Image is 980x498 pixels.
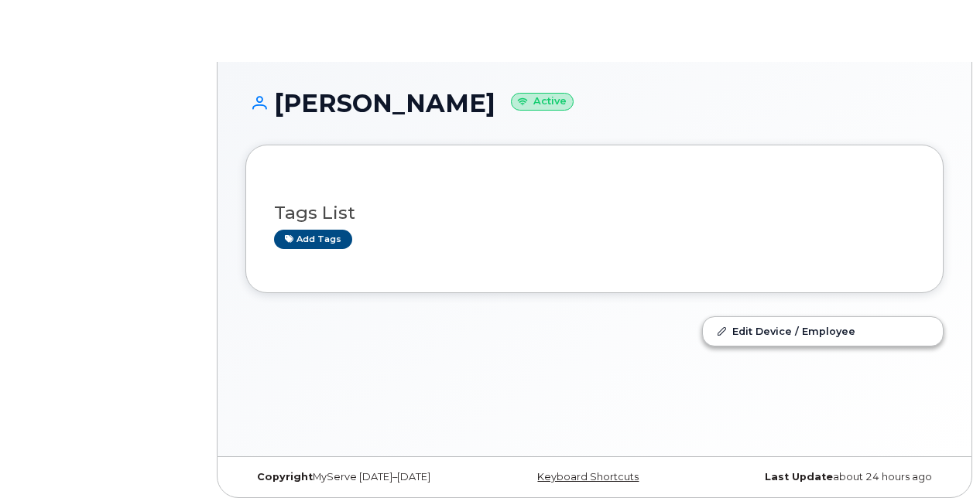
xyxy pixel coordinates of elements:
[245,471,478,483] div: MyServe [DATE]–[DATE]
[274,230,352,249] a: Add tags
[274,203,915,223] h3: Tags List
[511,93,574,111] small: Active
[765,471,833,483] strong: Last Update
[245,90,944,117] h1: [PERSON_NAME]
[711,471,944,483] div: about 24 hours ago
[257,471,313,483] strong: Copyright
[537,471,639,483] a: Keyboard Shortcuts
[703,317,943,345] a: Edit Device / Employee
